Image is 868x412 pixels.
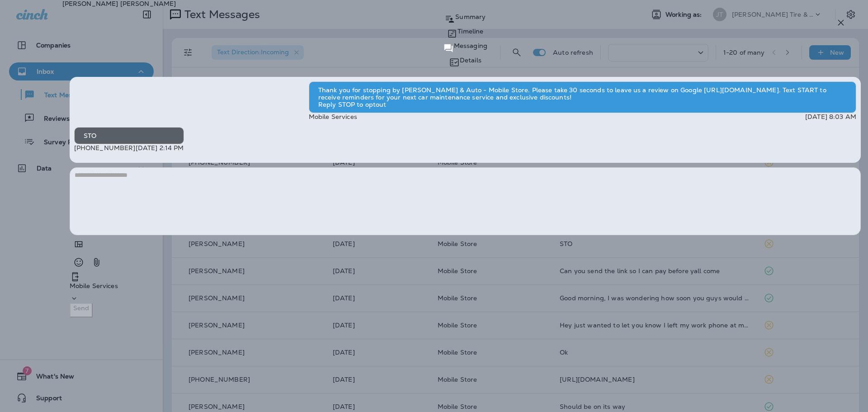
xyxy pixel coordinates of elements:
p: Timeline [458,28,483,35]
div: +1 (402) 537-0264 [70,271,861,303]
p: [DATE] 2:14 PM [136,144,184,152]
button: Add in a premade template [70,235,88,253]
p: [DATE] 8:03 AM [805,113,856,120]
p: Mobile Services [70,282,861,289]
p: Mobile Services [309,113,357,120]
p: [PHONE_NUMBER] [74,144,136,152]
button: Send [70,303,93,317]
p: Messaging [454,42,487,49]
p: Summary [455,13,486,20]
p: Send [73,304,89,312]
div: Thank you for stopping by [PERSON_NAME] & Auto - Mobile Store. Please take 30 seconds to leave us... [309,81,856,113]
div: STO [74,127,184,144]
p: Details [460,57,481,64]
button: Select an emoji [70,253,88,271]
